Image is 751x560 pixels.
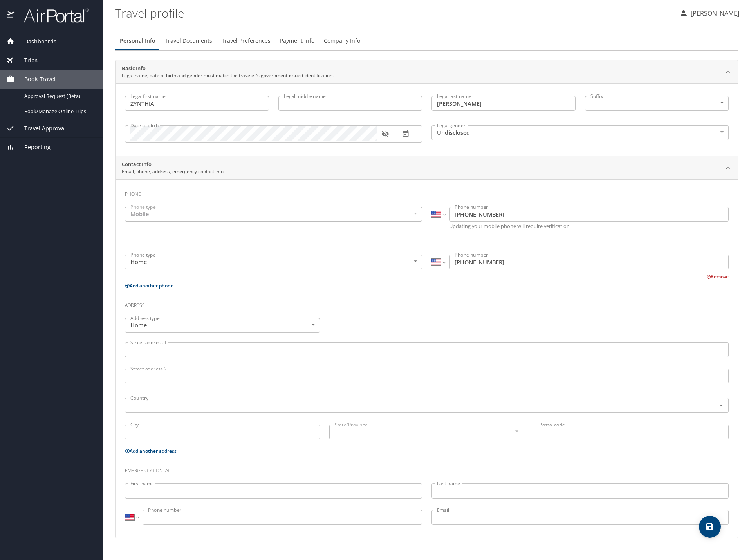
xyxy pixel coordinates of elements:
button: [PERSON_NAME] [676,6,742,20]
p: Legal name, date of birth and gender must match the traveler's government-issued identification. [122,72,334,79]
h3: Address [125,297,729,310]
span: Reporting [14,143,51,152]
button: Add another phone [125,282,173,289]
h2: Basic Info [122,65,334,72]
button: Remove [706,273,729,280]
p: [PERSON_NAME] [688,9,739,18]
p: Updating your mobile phone will require verification [449,224,729,229]
button: save [699,516,721,538]
div: Mobile [125,207,422,222]
p: Email, phone, address, emergency contact info [122,168,224,175]
h3: Emergency contact [125,462,729,475]
h2: Contact Info [122,161,224,168]
img: airportal-logo.png [15,8,89,23]
div: Home [125,255,422,269]
button: Add another address [125,448,177,454]
div: Basic InfoLegal name, date of birth and gender must match the traveler's government-issued identi... [116,60,738,84]
div: Contact InfoEmail, phone, address, emergency contact info [116,156,738,180]
div: ​ [585,96,729,111]
span: Trips [14,56,38,65]
div: Basic InfoLegal name, date of birth and gender must match the traveler's government-issued identi... [116,83,738,156]
span: Travel Approval [14,124,66,133]
div: Profile [115,31,738,50]
button: Open [717,401,726,410]
img: icon-airportal.png [7,8,15,23]
span: Book/Manage Online Trips [24,108,93,115]
span: Payment Info [280,36,314,46]
span: Personal Info [120,36,155,46]
span: Approval Request (Beta) [24,92,93,100]
div: Home [125,318,320,333]
h3: Phone [125,186,729,199]
span: Company Info [324,36,360,46]
span: Travel Documents [165,36,212,46]
span: Dashboards [14,37,56,46]
span: Travel Preferences [222,36,271,46]
span: Book Travel [14,75,56,83]
h1: Travel profile [115,1,673,25]
div: Undisclosed [431,125,729,140]
div: Contact InfoEmail, phone, address, emergency contact info [116,179,738,538]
